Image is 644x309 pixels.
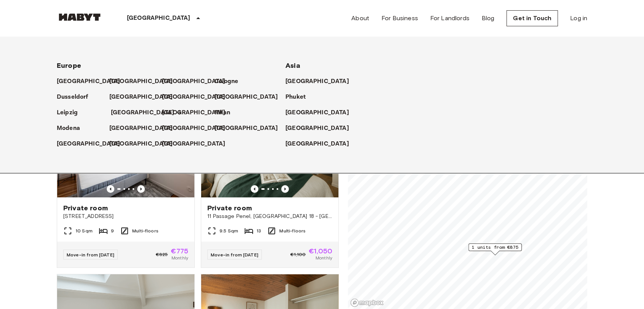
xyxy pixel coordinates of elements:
p: [GEOGRAPHIC_DATA] [162,93,226,102]
a: [GEOGRAPHIC_DATA] [215,93,286,102]
p: Cologne [215,77,238,86]
p: [GEOGRAPHIC_DATA] [162,124,226,133]
p: [GEOGRAPHIC_DATA] [162,108,226,117]
a: [GEOGRAPHIC_DATA] [57,139,128,149]
span: Move-in from [DATE] [67,252,114,258]
span: Multi-floors [132,227,159,234]
button: Previous image [281,185,289,193]
p: [GEOGRAPHIC_DATA] [162,139,226,149]
div: Map marker [468,243,522,255]
a: [GEOGRAPHIC_DATA] [111,108,182,117]
a: Marketing picture of unit FR-18-011-001-008Previous imagePrevious imagePrivate room11 Passage Pen... [201,106,339,268]
a: [GEOGRAPHIC_DATA] [285,124,357,133]
p: [GEOGRAPHIC_DATA] [111,108,175,117]
p: Dusseldorf [57,93,88,102]
a: Marketing picture of unit FR-18-004-001-04Previous imagePrevious imagePrivate room[STREET_ADDRESS... [57,106,195,268]
span: €775 [171,248,188,255]
p: [GEOGRAPHIC_DATA] [215,93,278,102]
a: For Landlords [430,14,469,23]
a: [GEOGRAPHIC_DATA] [285,77,357,86]
span: Europe [57,61,81,70]
p: [GEOGRAPHIC_DATA] [57,77,120,86]
a: Leipzig [57,108,85,117]
p: [GEOGRAPHIC_DATA] [57,139,120,149]
p: [GEOGRAPHIC_DATA] [109,124,173,133]
p: [GEOGRAPHIC_DATA] [109,139,173,149]
a: [GEOGRAPHIC_DATA] [109,93,181,102]
span: Monthly [316,255,332,261]
span: 10 Sqm [75,227,93,234]
a: [GEOGRAPHIC_DATA] [285,108,357,117]
a: Milan [215,108,238,117]
a: Get in Touch [506,10,558,26]
span: 11 Passage Penel, [GEOGRAPHIC_DATA] 18 - [GEOGRAPHIC_DATA] [207,213,332,220]
img: Habyt [57,13,103,21]
a: [GEOGRAPHIC_DATA] [109,139,181,149]
button: Previous image [251,185,258,193]
a: [GEOGRAPHIC_DATA] [57,77,128,86]
a: [GEOGRAPHIC_DATA] [215,124,286,133]
a: Dusseldorf [57,93,96,102]
span: 9.5 Sqm [219,227,238,234]
p: Leipzig [57,108,78,117]
p: Phuket [285,93,306,102]
p: [GEOGRAPHIC_DATA] [215,124,278,133]
a: Cologne [215,77,246,86]
a: About [351,14,369,23]
a: Log in [570,14,587,23]
span: 1 units from €875 [472,244,518,251]
a: Blog [482,14,495,23]
a: [GEOGRAPHIC_DATA] [109,77,181,86]
span: €825 [156,251,168,258]
a: [GEOGRAPHIC_DATA] [162,108,233,117]
a: [GEOGRAPHIC_DATA] [162,93,233,102]
a: Phuket [285,93,313,102]
a: Modena [57,124,88,133]
span: [STREET_ADDRESS] [63,213,188,220]
p: Modena [57,124,80,133]
a: [GEOGRAPHIC_DATA] [109,124,181,133]
button: Previous image [137,185,145,193]
p: Milan [215,108,230,117]
span: Multi-floors [279,227,306,234]
p: [GEOGRAPHIC_DATA] [285,108,349,117]
p: [GEOGRAPHIC_DATA] [127,14,191,23]
span: Private room [207,203,252,213]
a: For Business [381,14,418,23]
p: [GEOGRAPHIC_DATA] [109,93,173,102]
a: Mapbox logo [350,298,384,307]
a: [GEOGRAPHIC_DATA] [285,139,357,149]
span: 13 [256,227,261,234]
span: Asia [285,61,300,70]
span: Monthly [171,255,188,261]
span: Private room [63,203,108,213]
a: [GEOGRAPHIC_DATA] [162,139,233,149]
p: [GEOGRAPHIC_DATA] [285,77,349,86]
p: [GEOGRAPHIC_DATA] [162,77,226,86]
span: Move-in from [DATE] [211,252,258,258]
p: [GEOGRAPHIC_DATA] [285,124,349,133]
a: [GEOGRAPHIC_DATA] [162,124,233,133]
a: [GEOGRAPHIC_DATA] [162,77,233,86]
span: 9 [111,227,114,234]
p: [GEOGRAPHIC_DATA] [109,77,173,86]
button: Previous image [107,185,114,193]
span: €1,050 [309,248,332,255]
p: [GEOGRAPHIC_DATA] [285,139,349,149]
span: €1,100 [290,251,306,258]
